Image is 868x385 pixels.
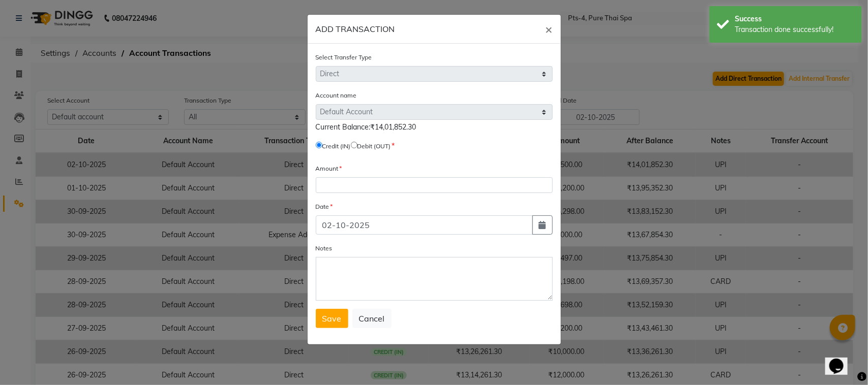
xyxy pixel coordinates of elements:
iframe: chat widget [825,344,858,375]
label: Amount [316,164,342,173]
span: Current Balance:₹14,01,852.30 [316,122,416,132]
label: Credit (IN) [322,142,351,151]
label: Date [316,202,333,211]
label: Debit (OUT) [357,142,391,151]
span: Save [322,313,342,324]
button: Cancel [352,309,392,328]
button: Save [316,309,348,328]
label: Select Transfer Type [316,53,372,62]
div: Success [735,14,854,24]
label: Notes [316,244,333,253]
h6: ADD TRANSACTION [316,23,395,35]
span: × [546,21,553,37]
button: Close [537,15,561,43]
label: Account name [316,91,357,100]
div: Transaction done successfully! [735,24,854,35]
